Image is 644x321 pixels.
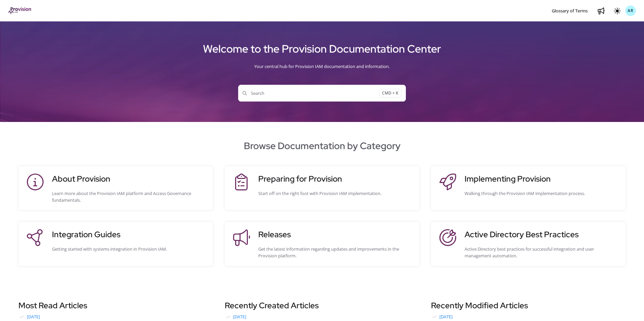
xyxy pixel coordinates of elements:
h1: Welcome to the Provision Documentation Center [8,40,636,58]
button: SearchCMD + K [238,85,406,102]
div: Active Directory best practices for successful integration and user management automation. [465,246,619,259]
div: Start off on the right foot with Provision IAM implementation. [258,190,413,197]
h3: Recently Created Articles [225,300,419,312]
a: Whats new [596,5,606,16]
a: Integration GuidesGetting started with systems integration in Provision IAM. [25,229,206,259]
div: Getting started with systems integration in Provision IAM. [52,246,206,252]
div: Walking through the Provision IAM implementation process. [465,190,619,197]
span: CMD + K [379,89,401,98]
h3: Releases [258,229,413,241]
h3: Most Read Articles [18,300,213,312]
span: Glossary of Terms [552,8,588,14]
span: AR [628,8,634,14]
h3: Preparing for Provision [258,173,413,185]
span: Search [243,90,379,97]
a: Preparing for ProvisionStart off on the right foot with Provision IAM implementation. [231,173,413,203]
div: Learn more about the Provision IAM platform and Access Governance fundamentals. [52,190,206,203]
a: ReleasesGet the latest information regarding updates and improvements in the Provision platform. [231,229,413,259]
div: Your central hub for Provision IAM documentation and information. [8,58,636,75]
a: Active Directory Best PracticesActive Directory best practices for successful integration and use... [438,229,619,259]
h3: About Provision [52,173,206,185]
button: Theme options [612,5,623,16]
h3: Implementing Provision [465,173,619,185]
button: AR [625,5,636,16]
h3: Active Directory Best Practices [465,229,619,241]
div: Get the latest information regarding updates and improvements in the Provision platform. [258,246,413,259]
h3: Integration Guides [52,229,206,241]
a: Implementing ProvisionWalking through the Provision IAM implementation process. [438,173,619,203]
a: About ProvisionLearn more about the Provision IAM platform and Access Governance fundamentals. [25,173,206,203]
h3: Recently Modified Articles [431,300,626,312]
h2: Browse Documentation by Category [8,139,636,153]
a: Project logo [8,7,32,15]
img: brand logo [8,7,32,14]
